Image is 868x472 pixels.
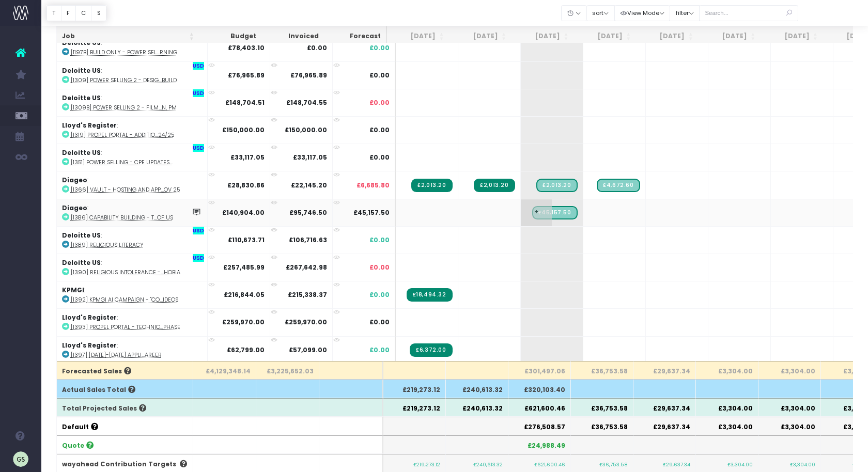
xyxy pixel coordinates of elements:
[285,318,327,326] strong: £259,970.00
[387,26,450,46] th: Aug 25: activate to sort column ascending
[225,98,265,107] strong: £148,704.51
[57,336,208,364] td: :
[57,226,208,254] td: :
[57,144,208,171] td: :
[71,76,177,84] abbr: [1309] Power Selling 2 - Design + Build
[474,179,515,192] span: Streamtime Invoice: 2260 – [1366] Vault - Hosting and Application Support - Year 4, Nov 24-Nov 25
[508,398,571,417] th: £621,600.46
[571,417,633,435] th: £36,753.58
[633,361,696,380] th: £29,637.34
[446,398,508,417] th: £240,613.32
[57,26,199,46] th: Job: activate to sort column ascending
[597,179,640,192] span: Streamtime Draft Invoice: [1366] Vault - Hosting and Application Support - Year 4, Nov 24-Nov 25
[71,351,162,359] abbr: [1397] Mar 2025-Aug 2025 Application Support - Propel My Career
[193,254,204,262] span: USD
[57,254,208,281] td: :
[571,361,633,380] th: £36,753.58
[369,125,390,135] span: £0.00
[62,258,101,267] strong: Deloitte US
[62,66,101,75] strong: Deloitte US
[521,199,552,226] span: +
[286,98,327,107] strong: £148,704.55
[699,5,798,21] input: Search...
[223,263,265,272] strong: £257,485.99
[289,208,327,217] strong: £95,746.50
[696,398,758,417] th: £3,304.00
[71,186,180,194] abbr: [1366] Vault - Hosting and Application Support - Year 4, Nov 24-Nov 25
[57,417,193,435] th: Default
[353,208,390,217] span: £45,157.50
[508,361,571,380] th: £301,497.06
[62,148,101,157] strong: Deloitte US
[91,5,106,21] button: S
[289,345,327,354] strong: £57,099.00
[222,208,265,217] strong: £140,904.00
[369,43,390,53] span: £0.00
[369,98,390,107] span: £0.00
[357,181,390,190] span: £6,685.80
[61,5,76,21] button: F
[71,241,144,249] abbr: [1389] Religious Literacy
[532,206,578,219] span: Streamtime Draft Invoice: [1386] Capability building for Senior Leaders - the measure of us
[599,460,628,468] small: £36,753.58
[71,323,180,331] abbr: [1393] Propel Portal - Technical Codes Design & Build Phase
[758,361,821,380] th: £3,304.00
[13,451,28,467] img: images/default_profile_image.png
[57,398,193,417] th: Total Projected Sales
[71,159,173,166] abbr: [1351] Power Selling - CPE Updates
[62,176,87,184] strong: Diageo
[696,417,758,435] th: £3,304.00
[193,62,204,70] span: USD
[571,398,633,417] th: £36,753.58
[534,460,565,468] small: £621,600.46
[727,460,753,468] small: £3,304.00
[758,398,821,417] th: £3,304.00
[57,89,208,116] td: :
[256,361,319,380] th: £3,225,652.03
[586,5,615,21] button: sort
[698,26,761,46] th: Jan 26: activate to sort column ascending
[57,34,208,61] td: :
[286,263,327,272] strong: £267,642.98
[307,43,327,52] strong: £0.00
[71,131,174,139] abbr: [1319] Propel Portal - Additional Funds 24/25
[291,181,327,190] strong: £22,145.20
[633,417,696,435] th: £29,637.34
[227,345,265,354] strong: £62,799.00
[62,313,117,322] strong: Lloyd's Register
[62,93,101,102] strong: Deloitte US
[289,235,327,244] strong: £106,716.63
[75,5,92,21] button: C
[633,398,696,417] th: £29,637.34
[473,460,503,468] small: £240,613.32
[446,380,508,398] th: £240,613.32
[512,26,574,46] th: Oct 25: activate to sort column ascending
[62,231,101,240] strong: Deloitte US
[62,286,84,294] strong: KPMGI
[62,203,87,212] strong: Diageo
[410,343,452,357] span: Streamtime Invoice: 2245 – [1397] Mar 2025-Aug 2025 Application Support - Propel My Career
[228,235,265,244] strong: £110,673.71
[536,179,577,192] span: Streamtime Draft Invoice: [1366] Vault - Hosting and Application Support - Year 4, Nov 24-Nov 25
[57,61,208,89] td: :
[383,398,446,417] th: £219,273.12
[71,49,177,56] abbr: [1197b] Build only - Power Selling Elearning
[574,26,636,46] th: Nov 25: activate to sort column ascending
[222,125,265,134] strong: £150,000.00
[369,263,390,272] span: £0.00
[230,153,265,162] strong: £33,117.05
[369,153,390,162] span: £0.00
[696,361,758,380] th: £3,304.00
[57,380,193,398] th: Actual Sales Total
[293,153,327,162] strong: £33,117.05
[449,26,512,46] th: Sep 25: activate to sort column ascending
[369,345,390,355] span: £0.00
[57,281,208,308] td: :
[369,71,390,80] span: £0.00
[228,43,265,52] strong: £78,403.10
[57,199,208,226] td: :
[62,121,117,130] strong: Lloyd's Register
[71,214,173,222] abbr: [1386] Capability building - the measure of us
[193,361,256,380] th: £4,129,348.14
[193,144,204,152] span: USD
